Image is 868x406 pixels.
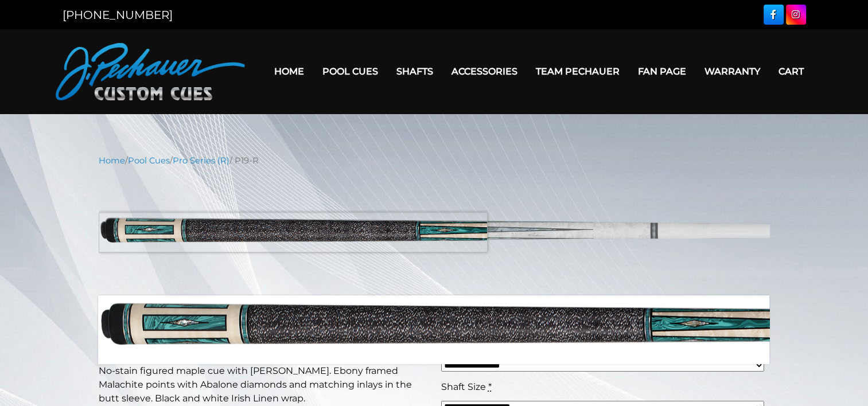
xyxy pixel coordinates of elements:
[128,155,170,166] a: Pool Cues
[99,155,125,166] a: Home
[313,57,387,86] a: Pool Cues
[99,175,770,287] img: P19-R.png
[99,154,770,167] nav: Breadcrumb
[56,43,245,100] img: Pechauer Custom Cues
[695,57,769,86] a: Warranty
[173,155,229,166] a: Pro Series (R)
[442,57,527,86] a: Accessories
[99,304,273,333] strong: P19-R Pool Cue
[99,344,361,357] strong: This Pechauer pool cue takes 6-10 weeks to ship.
[441,339,496,350] span: Cue Weight
[488,381,492,392] abbr: required
[441,381,486,392] span: Shaft Size
[99,364,427,405] p: No-stain figured maple cue with [PERSON_NAME]. Ebony framed Malachite points with Abalone diamond...
[265,57,313,86] a: Home
[629,57,695,86] a: Fan Page
[63,8,173,22] a: [PHONE_NUMBER]
[527,57,629,86] a: Team Pechauer
[387,57,442,86] a: Shafts
[441,307,513,327] bdi: 1,100.00
[499,339,502,350] abbr: required
[441,307,451,327] span: $
[769,57,813,86] a: Cart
